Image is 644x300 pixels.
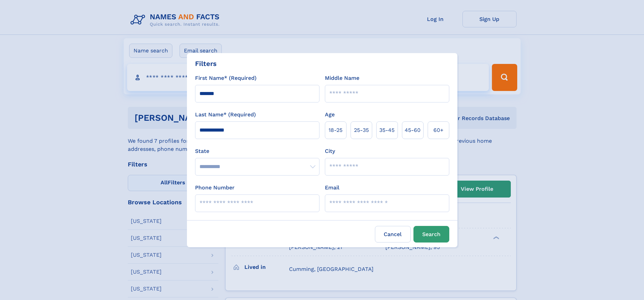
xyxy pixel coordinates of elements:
[195,74,257,82] label: First Name* (Required)
[325,184,339,192] label: Email
[405,126,421,134] span: 45‑60
[433,126,444,134] span: 60+
[379,126,395,134] span: 35‑45
[195,59,217,69] div: Filters
[329,126,342,134] span: 18‑25
[195,111,256,119] label: Last Name* (Required)
[413,226,449,243] button: Search
[325,74,359,82] label: Middle Name
[195,184,235,192] label: Phone Number
[375,226,411,243] label: Cancel
[325,111,335,119] label: Age
[354,126,369,134] span: 25‑35
[195,147,319,155] label: State
[325,147,335,155] label: City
